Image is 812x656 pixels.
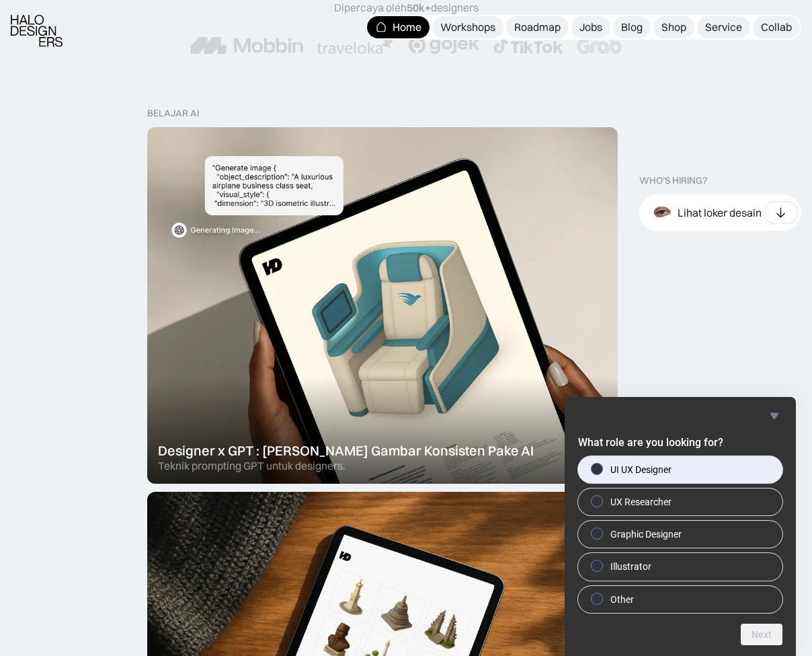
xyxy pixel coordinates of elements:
[639,175,707,186] div: WHO’S HIRING?
[334,1,479,15] div: Dipercaya oleh designers
[610,593,634,606] span: Other
[571,16,610,38] a: Jobs
[761,20,792,34] div: Collab
[407,1,431,14] span: 50k+
[621,20,643,34] div: Blog
[610,495,672,509] span: UX Researcher
[613,16,651,38] a: Blog
[678,206,762,220] div: Lihat loker desain
[579,20,602,34] div: Jobs
[610,560,651,573] span: Illustrator
[506,16,569,38] a: Roadmap
[753,16,800,38] a: Collab
[147,127,618,484] a: Designer x GPT : [PERSON_NAME] Gambar Konsisten Pake AITeknik prompting GPT untuk designers.
[610,527,682,541] span: Graphic Designer
[514,20,561,34] div: Roadmap
[393,20,421,34] div: Home
[578,456,782,613] div: What role are you looking for?
[766,408,782,424] button: Hide survey
[147,108,199,119] div: belajar ai
[578,408,782,645] div: What role are you looking for?
[653,16,694,38] a: Shop
[610,463,672,476] span: UI UX Designer
[741,624,782,645] button: Next question
[440,20,495,34] div: Workshops
[661,20,686,34] div: Shop
[697,16,750,38] a: Service
[367,16,430,38] a: Home
[705,20,742,34] div: Service
[432,16,503,38] a: Workshops
[578,435,782,451] h2: What role are you looking for?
